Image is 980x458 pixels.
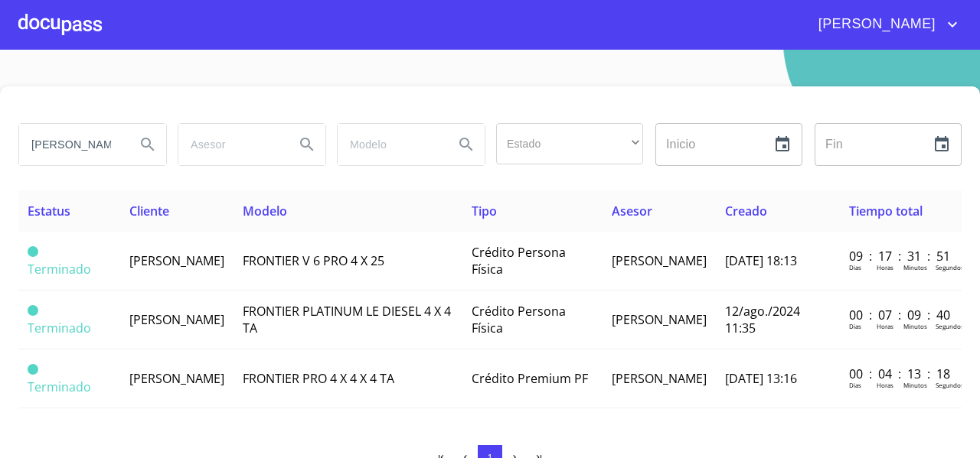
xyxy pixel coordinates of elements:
[28,305,38,316] span: Terminado
[472,203,497,219] span: Tipo
[19,124,123,165] input: search
[472,303,566,336] span: Crédito Persona Física
[243,370,394,387] span: FRONTIER PRO 4 X 4 X 4 TA
[129,311,224,328] span: [PERSON_NAME]
[807,12,943,37] span: [PERSON_NAME]
[612,370,707,387] span: [PERSON_NAME]
[28,320,91,336] span: Terminado
[28,246,38,257] span: Terminado
[849,322,861,330] p: Dias
[849,365,952,382] p: 00 : 04 : 13 : 18
[496,123,643,164] div: ​
[243,252,384,269] span: FRONTIER V 6 PRO 4 X 25
[338,124,442,165] input: search
[129,203,169,219] span: Cliente
[612,311,707,328] span: [PERSON_NAME]
[877,263,893,271] p: Horas
[243,203,287,219] span: Modelo
[877,322,893,330] p: Horas
[849,307,952,323] p: 00 : 07 : 09 : 40
[129,252,224,269] span: [PERSON_NAME]
[849,203,923,219] span: Tiempo total
[807,12,962,37] button: account of current user
[725,252,797,269] span: [DATE] 18:13
[725,303,800,336] span: 12/ago./2024 11:35
[178,124,283,165] input: search
[129,126,166,163] button: Search
[849,248,952,265] p: 09 : 17 : 31 : 51
[472,244,566,278] span: Crédito Persona Física
[849,381,861,389] p: Dias
[936,322,964,330] p: Segundos
[936,381,964,389] p: Segundos
[472,370,588,387] span: Crédito Premium PF
[903,322,927,330] p: Minutos
[28,203,70,219] span: Estatus
[877,381,893,389] p: Horas
[612,203,652,219] span: Asesor
[289,126,325,163] button: Search
[903,381,927,389] p: Minutos
[28,378,91,395] span: Terminado
[725,203,767,219] span: Creado
[725,370,797,387] span: [DATE] 13:16
[936,263,964,271] p: Segundos
[849,263,861,271] p: Dias
[243,303,451,336] span: FRONTIER PLATINUM LE DIESEL 4 X 4 TA
[28,364,38,375] span: Terminado
[903,263,927,271] p: Minutos
[129,370,224,387] span: [PERSON_NAME]
[448,126,485,163] button: Search
[612,252,707,269] span: [PERSON_NAME]
[28,261,91,278] span: Terminado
